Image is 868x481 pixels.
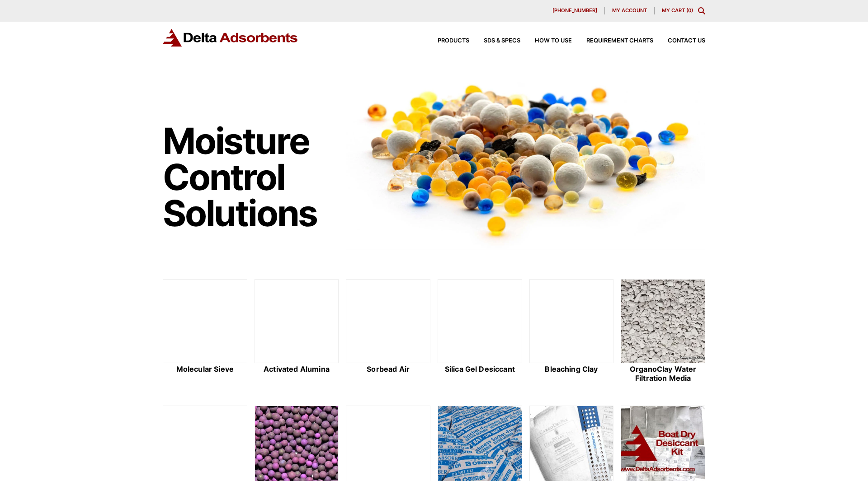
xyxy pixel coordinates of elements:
a: Silica Gel Desiccant [438,279,522,384]
span: Products [438,38,469,44]
h1: Moisture Control Solutions [163,123,337,231]
h2: OrganoClay Water Filtration Media [621,365,705,382]
a: Bleaching Clay [529,279,614,384]
h2: Sorbead Air [346,365,430,374]
a: [PHONE_NUMBER] [545,7,605,14]
span: Requirement Charts [586,38,653,44]
a: Activated Alumina [255,279,339,384]
img: Delta Adsorbents [163,29,298,47]
h2: Molecular Sieve [163,365,247,374]
a: OrganoClay Water Filtration Media [621,279,705,384]
h2: Silica Gel Desiccant [438,365,522,374]
a: Requirement Charts [572,38,653,44]
span: How to Use [535,38,572,44]
span: [PHONE_NUMBER] [552,8,597,13]
a: My account [605,7,655,14]
img: Image [346,68,705,250]
a: My Cart (0) [662,7,693,14]
h2: Activated Alumina [255,365,339,374]
a: Products [423,38,469,44]
a: How to Use [520,38,572,44]
div: Toggle Modal Content [698,7,705,14]
span: 0 [688,7,691,14]
span: SDS & SPECS [484,38,520,44]
h2: Bleaching Clay [529,365,614,374]
a: Sorbead Air [346,279,430,384]
a: SDS & SPECS [469,38,520,44]
span: Contact Us [668,38,705,44]
a: Molecular Sieve [163,279,247,384]
span: My account [612,8,647,13]
a: Contact Us [653,38,705,44]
